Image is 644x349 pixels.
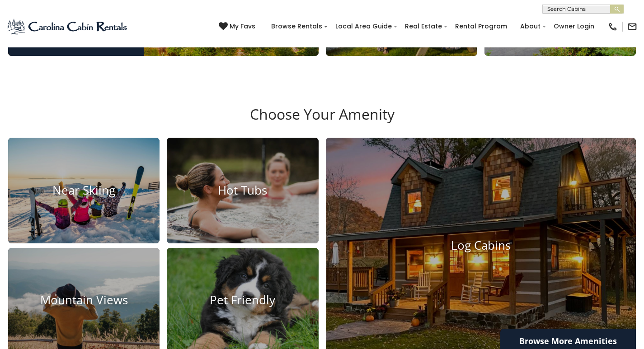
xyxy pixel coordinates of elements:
[267,19,327,33] a: Browse Rentals
[8,293,160,307] h4: Mountain Views
[167,138,318,243] a: Hot Tubs
[627,22,637,32] img: mail-regular-black.png
[230,22,255,31] span: My Favs
[7,106,637,137] h3: Choose Your Amenity
[7,18,129,36] img: Blue-2.png
[608,22,618,32] img: phone-regular-black.png
[8,138,160,243] a: Near Skiing
[326,238,636,252] h4: Log Cabins
[400,19,447,33] a: Real Estate
[8,183,160,197] h4: Near Skiing
[549,19,599,33] a: Owner Login
[167,183,318,197] h4: Hot Tubs
[516,19,545,33] a: About
[451,19,512,33] a: Rental Program
[331,19,396,33] a: Local Area Guide
[219,22,258,32] a: My Favs
[167,293,318,307] h4: Pet Friendly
